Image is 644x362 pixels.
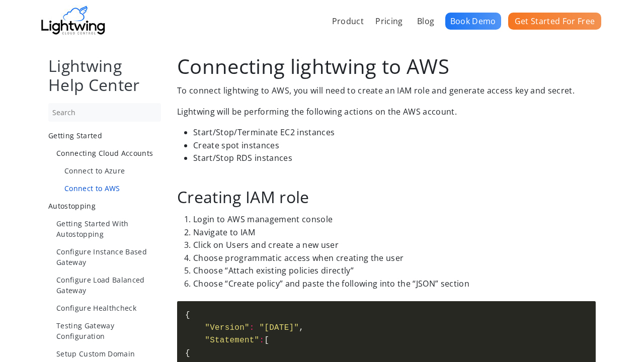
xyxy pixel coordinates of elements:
[64,183,161,194] a: Connect to AWS
[48,201,96,211] span: Autostopping
[177,189,596,205] h2: Creating IAM role
[193,152,596,165] li: Start/Stop RDS instances
[193,264,596,278] li: Choose “Attach existing policies directly”
[205,323,249,332] span: "Version"
[193,226,596,239] li: Navigate to IAM
[56,246,161,267] a: Configure Instance Based Gateway
[56,275,161,296] a: Configure Load Balanced Gateway
[193,139,596,152] li: Create spot instances
[193,239,596,252] li: Click on Users and create a new user
[508,13,601,30] a: Get Started For Free
[445,13,501,30] a: Book Demo
[193,252,596,265] li: Choose programmatic access when creating the user
[56,148,153,158] span: Connecting Cloud Accounts
[205,336,259,345] span: "Statement"
[329,10,367,32] a: Product
[185,309,190,322] span: {
[177,56,596,76] h1: Connecting lightwing to AWS
[259,323,299,332] span: "[DATE]"
[185,347,190,360] span: {
[48,131,102,140] span: Getting Started
[56,320,161,341] a: Testing Gateway Configuration
[193,278,596,291] li: Choose “Create policy” and paste the following into the “JSON” section
[56,303,161,313] a: Configure Healthcheck
[414,10,438,32] a: Blog
[177,84,596,98] p: To connect lightwing to AWS, you will need to create an IAM role and generate access key and secret.
[56,218,161,239] a: Getting Started With Autostopping
[372,10,406,32] a: Pricing
[56,348,161,359] a: Setup Custom Domain
[193,213,596,226] li: Login to AWS management console
[185,322,304,334] span: ,
[48,55,140,96] a: Lightwing Help Center
[259,336,264,345] span: :
[250,323,255,332] span: :
[177,106,596,119] p: Lightwing will be performing the following actions on the AWS account.
[193,126,596,139] li: Start/Stop/Terminate EC2 instances
[48,103,161,122] input: Search
[185,334,269,347] span: [
[64,165,161,176] a: Connect to Azure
